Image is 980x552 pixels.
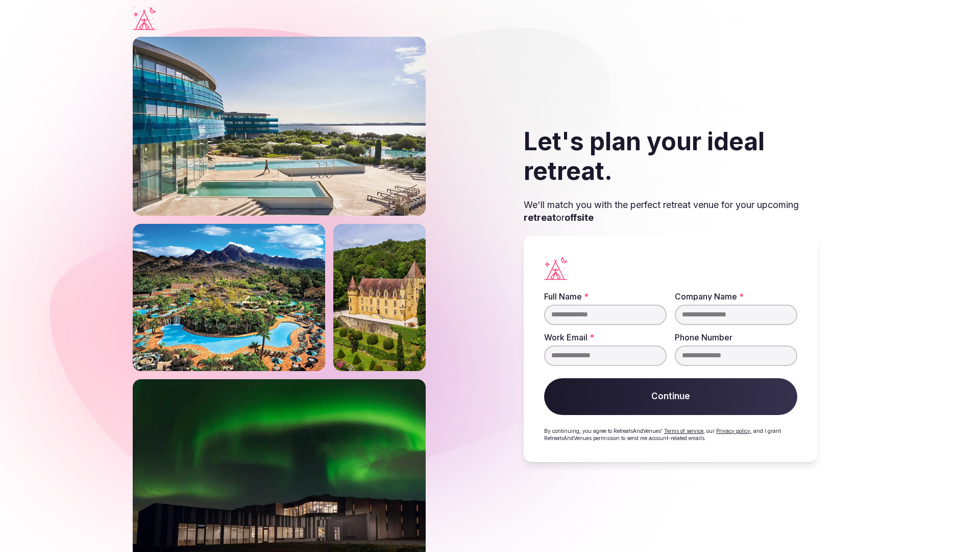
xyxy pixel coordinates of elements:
[544,427,797,442] p: By continuing, you agree to RetreatsAndVenues' , our , and I grant RetreatsAndVenues permission t...
[524,212,556,223] strong: retreat
[544,292,667,301] label: Full Name
[675,333,797,341] label: Phone Number
[524,198,818,224] p: We'll match you with the perfect retreat venue for your upcoming or
[133,224,325,371] img: Phoenix river ranch resort
[664,428,703,434] a: Terms of service
[565,212,594,223] strong: offsite
[333,224,426,371] img: Castle on a slope
[544,333,667,341] label: Work Email
[133,37,426,216] img: Falkensteiner outdoor resort with pools
[524,127,818,186] h2: Let's plan your ideal retreat.
[675,292,797,301] label: Company Name
[716,428,750,434] a: Privacy policy
[133,7,156,30] a: Visit the homepage
[544,378,797,415] button: Continue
